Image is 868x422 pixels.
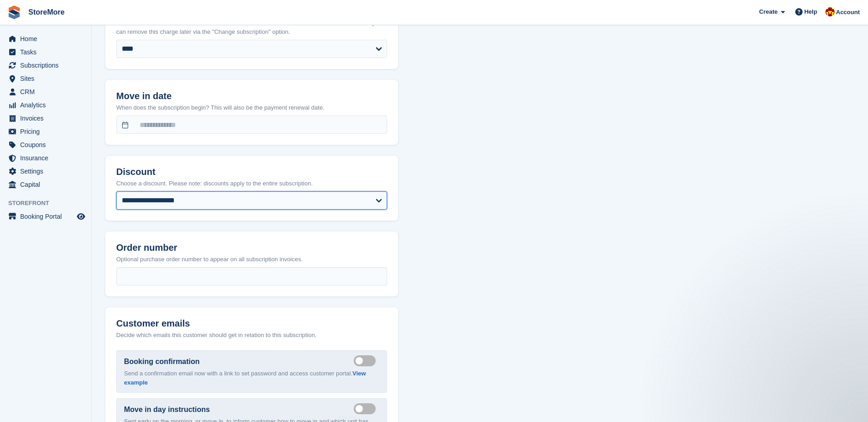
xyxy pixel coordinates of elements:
span: CRM [20,85,75,98]
span: Tasks [20,46,75,58]
h2: Order number [116,243,387,253]
a: menu [5,85,86,98]
span: Insurance [20,152,75,164]
span: Capital [20,178,75,191]
p: Decide which emails this customer should get in relation to this subscription. [116,331,387,340]
a: StoreMore [25,5,68,20]
h2: Customer emails [116,318,387,329]
label: Move in day instructions [124,404,210,415]
span: Settings [20,165,75,178]
a: menu [5,59,86,72]
a: menu [5,165,86,178]
p: Choose a discount. Please note: discounts apply to the entire subscription. [116,179,387,188]
p: When does the subscription begin? This will also be the payment renewal date. [116,103,387,112]
p: Optional purchase order number to appear on all subscription invoices. [116,255,387,264]
span: Create [759,7,777,16]
a: menu [5,125,86,138]
h2: Move in date [116,91,387,101]
span: Analytics [20,99,75,111]
p: Send a confirmation email now with a link to set password and access customer portal. [124,369,379,387]
label: Send move in day email [354,408,379,409]
span: Storefront [8,199,91,208]
a: menu [5,99,86,111]
a: menu [5,152,86,164]
img: stora-icon-8386f47178a22dfd0bd8f6a31ec36ba5ce8667c1dd55bd0f319d3a0aa187defe.svg [7,5,21,19]
span: Sites [20,72,75,85]
a: menu [5,178,86,191]
span: Invoices [20,112,75,125]
a: Preview store [75,211,86,222]
a: menu [5,46,86,58]
span: Help [804,7,817,16]
span: Booking Portal [20,210,75,223]
h2: Discount [116,167,387,177]
a: menu [5,112,86,125]
a: View example [124,370,366,386]
span: Account [836,8,860,17]
span: Home [20,32,75,45]
label: Booking confirmation [124,356,199,367]
img: Store More Team [825,7,835,16]
a: menu [5,210,86,223]
a: menu [5,138,86,151]
label: Send booking confirmation email [354,360,379,361]
a: menu [5,32,86,45]
a: menu [5,72,86,85]
span: Coupons [20,138,75,151]
span: Pricing [20,125,75,138]
span: Subscriptions [20,59,75,72]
